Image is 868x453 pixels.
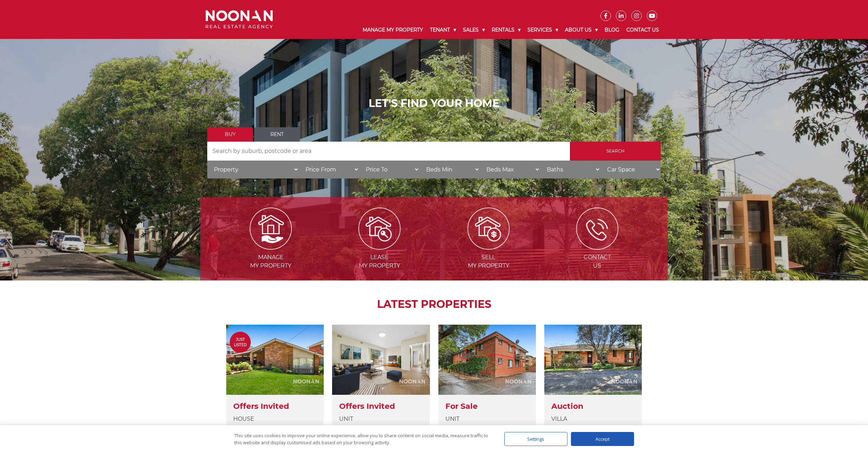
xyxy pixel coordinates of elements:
[250,208,292,250] img: Manage my Property
[217,253,324,270] span: Manage my Property
[217,225,324,269] a: Managemy Property
[206,10,273,29] img: Noonan Real Estate Agency
[561,21,601,39] a: About Us
[207,142,570,161] input: Search by suburb, postcode or area
[623,21,662,39] a: Contact Us
[570,142,661,161] input: Search
[467,208,510,250] img: Sell my property
[230,337,251,347] span: Just Listed
[234,432,490,446] div: This site uses cookies to improve your online experience, allow you to share content on social me...
[426,21,459,39] a: Tenant
[544,253,651,270] span: Contact Us
[459,21,488,39] a: Sales
[326,225,433,269] a: Leasemy Property
[207,97,661,110] h1: LET'S FIND YOUR HOME
[358,208,401,250] img: Lease my property
[254,127,300,142] a: Rent
[359,21,426,39] a: Manage My Property
[601,21,623,39] a: Blog
[504,432,567,446] div: Settings
[544,225,651,269] a: ContactUs
[488,21,524,39] a: Rentals
[326,253,433,270] span: Lease my Property
[435,253,542,270] span: Sell my Property
[207,127,253,142] a: Buy
[218,298,650,311] h2: LATEST PROPERTIES
[571,432,634,446] div: Accept
[524,21,561,39] a: Services
[435,225,542,269] a: Sellmy Property
[576,208,618,250] img: ICONS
